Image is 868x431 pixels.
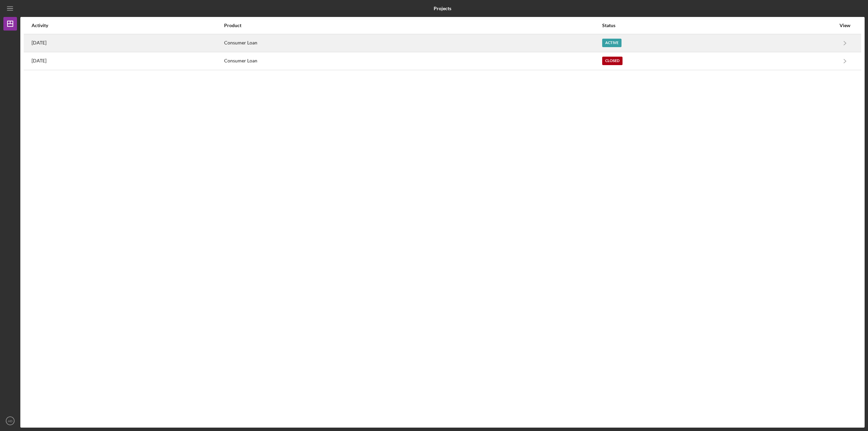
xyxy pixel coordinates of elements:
[32,23,223,28] div: Activity
[32,40,46,45] time: 2025-10-07 18:23
[602,39,622,47] div: Active
[836,23,853,28] div: View
[224,23,601,28] div: Product
[224,53,601,70] div: Consumer Loan
[434,6,451,11] b: Projects
[602,23,836,28] div: Status
[8,419,12,423] text: AD
[224,35,601,52] div: Consumer Loan
[602,57,623,65] div: Closed
[32,58,46,63] time: 2024-10-23 15:40
[3,414,17,428] button: AD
